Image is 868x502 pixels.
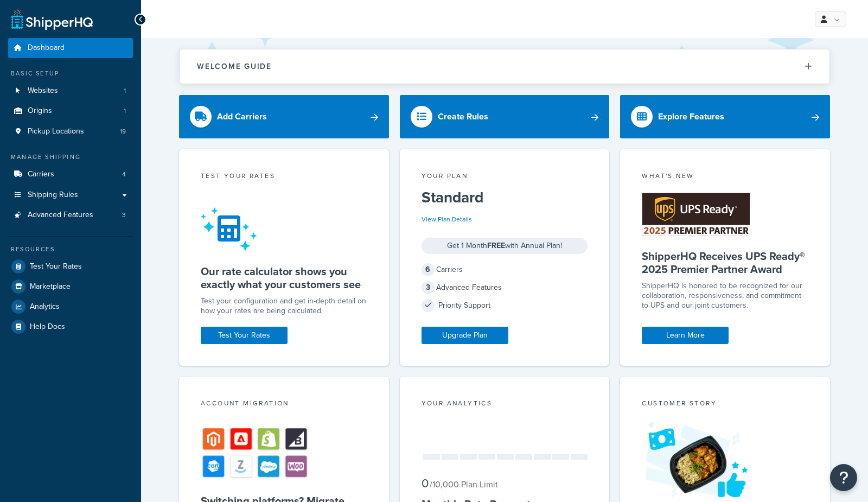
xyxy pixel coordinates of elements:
[8,185,133,205] a: Shipping Rules
[30,322,65,332] span: Help Docs
[642,327,729,344] a: Learn More
[422,281,435,294] span: 3
[438,109,488,124] div: Create Rules
[620,95,830,138] a: Explore Features
[642,281,808,310] p: ShipperHQ is honored to be recognized for our collaboration, responsiveness, and commitment to UP...
[8,297,133,316] a: Analytics
[830,464,857,491] button: Open Resource Center
[28,86,58,96] span: Websites
[422,171,588,183] div: Your Plan
[400,95,610,138] a: Create Rules
[8,152,133,162] div: Manage Shipping
[8,257,133,276] a: Test Your Rates
[201,265,367,291] h5: Our rate calculator shows you exactly what your customers see
[8,38,133,58] a: Dashboard
[422,262,588,277] div: Carriers
[8,317,133,336] a: Help Docs
[217,109,267,124] div: Add Carriers
[179,95,389,138] a: Add Carriers
[122,211,126,220] span: 3
[201,398,367,411] div: Account Migration
[8,69,133,78] div: Basic Setup
[28,190,78,200] span: Shipping Rules
[422,298,588,313] div: Priority Support
[8,245,133,254] div: Resources
[422,263,435,276] span: 6
[8,164,133,185] a: Carriers4
[30,282,71,291] span: Marketplace
[8,101,133,121] a: Origins1
[124,86,126,96] span: 1
[28,170,54,179] span: Carriers
[422,327,508,344] a: Upgrade Plan
[180,49,829,84] button: Welcome Guide
[8,205,133,225] a: Advanced Features3
[642,171,808,183] div: What's New
[8,101,133,121] li: Origins
[8,81,133,101] a: Websites1
[30,302,60,312] span: Analytics
[28,127,84,136] span: Pickup Locations
[8,164,133,185] li: Carriers
[430,478,498,491] small: / 10,000 Plan Limit
[422,189,588,206] h5: Standard
[30,262,82,271] span: Test Your Rates
[422,214,472,224] a: View Plan Details
[197,62,272,71] h2: Welcome Guide
[28,106,52,116] span: Origins
[8,277,133,296] a: Marketplace
[8,81,133,101] li: Websites
[122,170,126,179] span: 4
[28,211,93,220] span: Advanced Features
[8,122,133,142] li: Pickup Locations
[201,171,367,183] div: Test your rates
[28,43,65,53] span: Dashboard
[642,398,808,411] div: Customer Story
[658,109,724,124] div: Explore Features
[201,296,367,316] div: Test your configuration and get in-depth detail on how your rates are being calculated.
[642,250,808,276] h5: ShipperHQ Receives UPS Ready® 2025 Premier Partner Award
[422,398,588,411] div: Your Analytics
[8,205,133,225] li: Advanced Features
[124,106,126,116] span: 1
[8,122,133,142] a: Pickup Locations19
[201,327,288,344] a: Test Your Rates
[422,238,588,254] div: Get 1 Month with Annual Plan!
[120,127,126,136] span: 19
[487,240,505,251] strong: FREE
[422,474,429,492] span: 0
[422,280,588,295] div: Advanced Features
